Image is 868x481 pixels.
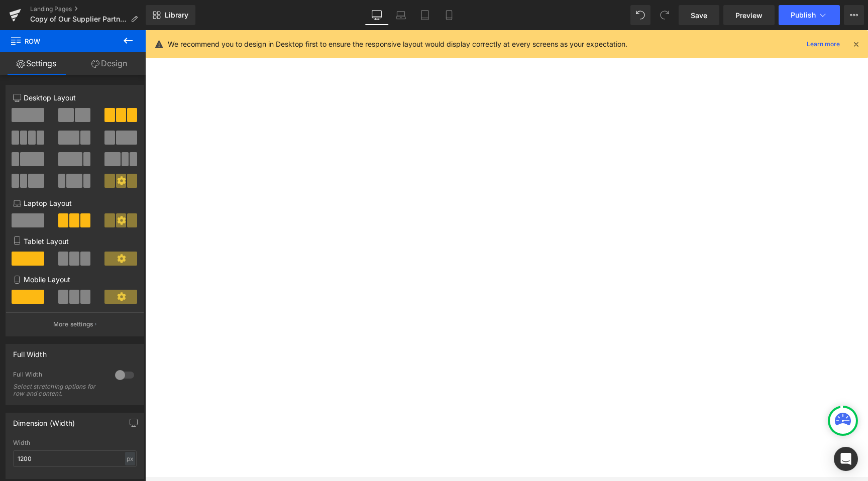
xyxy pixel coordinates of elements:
div: Select stretching options for row and content. [13,383,103,397]
a: Design [73,52,146,75]
span: Row [10,30,111,52]
a: Preview [723,5,775,25]
a: Laptop [389,5,413,25]
span: Publish [791,11,816,19]
button: More settings [6,312,144,336]
p: Laptop Layout [13,198,137,208]
button: Redo [655,5,675,25]
input: auto [13,450,137,467]
div: Full Width [13,371,105,381]
a: Desktop [365,5,389,25]
button: Publish [779,5,840,25]
a: Landing Pages [30,5,146,13]
p: Tablet Layout [13,236,137,247]
div: Full Width [13,344,47,358]
span: Library [165,11,188,20]
div: Open Intercom Messenger [834,447,858,471]
p: We recommend you to design in Desktop first to ensure the responsive layout would display correct... [168,39,627,50]
button: Undo [630,5,650,25]
span: Preview [735,10,763,21]
a: Tablet [413,5,437,25]
span: Copy of Our Supplier Partnerships (AW25) [30,15,127,23]
div: px [125,452,135,465]
span: Save [691,10,707,21]
a: Learn more [803,38,844,50]
a: New Library [146,5,195,25]
p: Mobile Layout [13,274,137,285]
div: Dimension (Width) [13,413,75,427]
a: Mobile [437,5,461,25]
div: Width [13,439,137,446]
button: More [844,5,864,25]
p: More settings [53,320,93,329]
p: Desktop Layout [13,92,137,103]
